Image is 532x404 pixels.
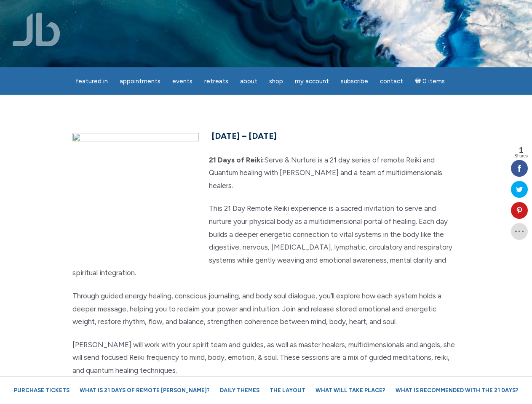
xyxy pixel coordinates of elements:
span: 0 items [422,78,445,85]
a: Retreats [199,73,233,90]
span: Shares [514,154,528,158]
a: featured in [70,73,113,90]
a: What will take place? [311,383,390,398]
a: My Account [290,73,334,90]
span: featured in [75,77,108,85]
p: This 21 Day Remote Reiki experience is a sacred invitation to serve and nurture your physical bod... [72,202,460,279]
a: Appointments [115,73,166,90]
a: Events [167,73,198,90]
a: Shop [264,73,288,90]
span: My Account [295,77,329,85]
a: About [235,73,262,90]
p: [PERSON_NAME] will work with your spirit team and guides, as well as master healers, multidimensi... [72,338,460,377]
span: Shop [269,77,283,85]
i: Cart [415,77,423,85]
span: Contact [380,77,403,85]
a: Daily Themes [216,383,264,398]
span: About [240,77,257,85]
span: Events [172,77,192,85]
p: Serve & Nurture is a 21 day series of remote Reiki and Quantum healing with [PERSON_NAME] and a t... [72,154,460,192]
p: Through guided energy healing, conscious journaling, and body soul dialogue, you’ll explore how e... [72,290,460,328]
a: The Layout [265,383,310,398]
a: What is 21 Days of Remote [PERSON_NAME]? [75,383,214,398]
span: Subscribe [341,77,368,85]
a: Purchase Tickets [10,383,74,398]
strong: 21 Days of Reiki: [209,156,264,164]
img: Jamie Butler. The Everyday Medium [13,13,60,46]
a: Subscribe [336,73,373,90]
a: Cart0 items [410,72,450,90]
span: Appointments [120,77,160,85]
span: 1 [514,146,528,154]
a: Contact [375,73,408,90]
span: Retreats [204,77,228,85]
a: What is recommended with the 21 Days? [391,383,523,398]
span: [DATE] – [DATE] [211,131,277,141]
